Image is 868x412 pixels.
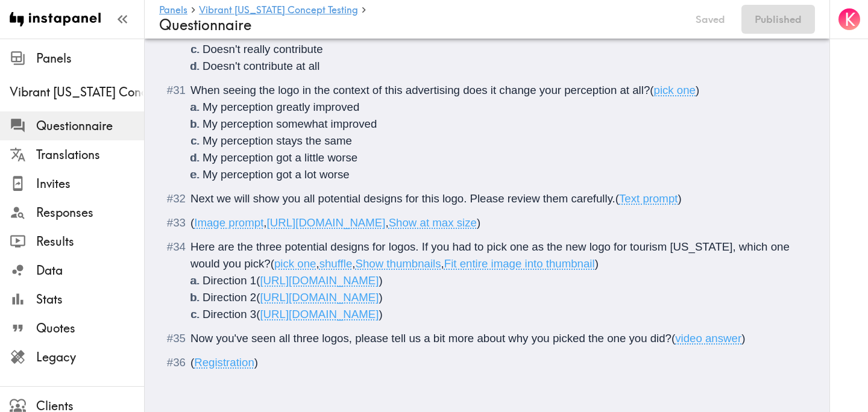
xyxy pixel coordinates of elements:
span: Doesn't really contribute [203,43,323,55]
span: Data [36,262,144,279]
span: ( [671,332,675,345]
span: ( [190,216,194,229]
span: shuffle [319,257,353,270]
span: Next we will show you all potential designs for this logo. Please review them carefully. [190,192,615,205]
span: ) [595,257,599,270]
div: Vibrant Arizona Concept Testing [10,84,144,101]
span: [URL][DOMAIN_NAME] [267,216,386,229]
span: , [263,216,266,229]
span: Quotes [36,320,144,337]
span: ( [615,192,619,205]
span: Here are the three potential designs for logos. If you had to pick one as the new logo for touris... [190,240,793,270]
span: ( [256,308,260,320]
span: , [385,216,388,229]
span: Panels [36,50,144,67]
span: [URL][DOMAIN_NAME] [260,308,379,320]
span: Vibrant [US_STATE] Concept Testing [10,84,144,101]
span: My perception greatly improved [203,101,359,113]
span: Now you've seen all three logos, please tell us a bit more about why you picked the one you did? [190,332,671,345]
span: Translations [36,146,144,163]
span: ) [379,291,382,304]
span: When seeing the logo in the context of this advertising does it change your perception at all? [190,84,650,96]
span: ( [256,291,260,304]
span: My perception got a little worse [203,151,357,164]
span: Direction 3 [203,308,256,320]
button: K [837,7,861,31]
span: Fit entire image into thumbnail [444,257,595,270]
span: ) [379,308,382,320]
span: , [352,257,355,270]
span: My perception got a lot worse [203,168,350,181]
span: Show at max size [389,216,477,229]
span: , [441,257,444,270]
span: ) [696,84,699,96]
span: Text prompt [619,192,678,205]
span: Direction 2 [203,291,256,304]
span: Doesn't contribute at all [203,60,319,72]
span: ) [379,274,382,287]
span: ) [254,356,258,369]
span: video answer [675,332,741,345]
a: Panels [159,5,187,16]
span: ( [271,257,274,270]
span: Responses [36,204,144,221]
span: Stats [36,291,144,308]
span: Image prompt [194,216,263,229]
span: [URL][DOMAIN_NAME] [260,274,379,287]
span: ( [256,274,260,287]
span: Questionnaire [36,117,144,134]
a: Vibrant [US_STATE] Concept Testing [199,5,358,16]
span: My perception somewhat improved [203,117,377,130]
span: ) [477,216,480,229]
span: K [844,9,855,30]
span: ( [190,356,194,369]
span: Show thumbnails [355,257,441,270]
span: , [316,257,319,270]
span: Direction 1 [203,274,256,287]
span: ) [741,332,745,345]
h4: Questionnaire [159,16,679,34]
span: ) [678,192,681,205]
span: Results [36,233,144,250]
span: ( [650,84,653,96]
span: Invites [36,175,144,192]
span: Registration [194,356,254,369]
span: Legacy [36,349,144,366]
span: [URL][DOMAIN_NAME] [260,291,379,304]
span: pick one [274,257,316,270]
span: pick one [654,84,696,96]
span: My perception stays the same [203,134,352,147]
